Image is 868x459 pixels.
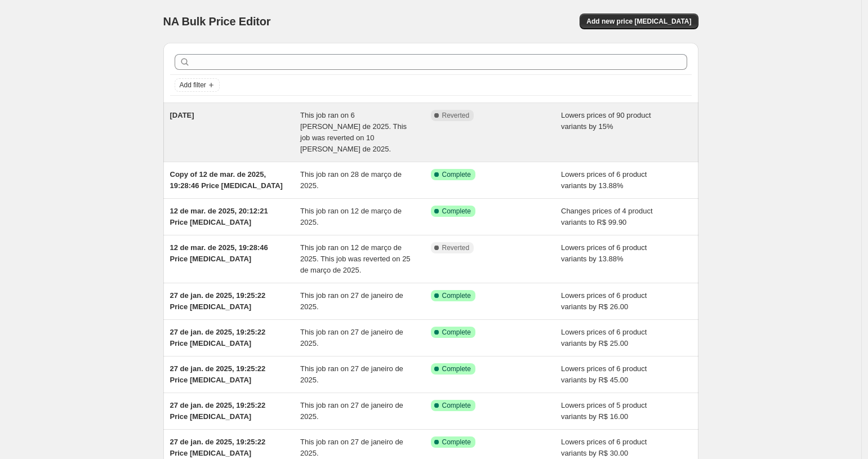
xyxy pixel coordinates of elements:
[170,207,268,226] span: 12 de mar. de 2025, 20:12:21 Price [MEDICAL_DATA]
[561,291,647,311] span: Lowers prices of 6 product variants by R$ 26.00
[170,401,266,421] span: 27 de jan. de 2025, 19:25:22 Price [MEDICAL_DATA]
[300,207,402,226] span: This job ran on 12 de março de 2025.
[561,111,651,131] span: Lowers prices of 90 product variants by 15%
[561,438,647,457] span: Lowers prices of 6 product variants by R$ 30.00
[163,15,271,28] span: NA Bulk Price Editor
[561,243,647,263] span: Lowers prices of 6 product variants by 13.88%
[170,328,266,347] span: 27 de jan. de 2025, 19:25:22 Price [MEDICAL_DATA]
[170,111,194,119] span: [DATE]
[300,364,403,384] span: This job ran on 27 de janeiro de 2025.
[442,401,471,410] span: Complete
[561,328,647,347] span: Lowers prices of 6 product variants by R$ 25.00
[300,170,402,190] span: This job ran on 28 de março de 2025.
[170,243,268,263] span: 12 de mar. de 2025, 19:28:46 Price [MEDICAL_DATA]
[170,364,266,384] span: 27 de jan. de 2025, 19:25:22 Price [MEDICAL_DATA]
[442,207,471,216] span: Complete
[170,291,266,311] span: 27 de jan. de 2025, 19:25:22 Price [MEDICAL_DATA]
[180,81,206,90] span: Add filter
[300,401,403,421] span: This job ran on 27 de janeiro de 2025.
[300,243,411,274] span: This job ran on 12 de março de 2025. This job was reverted on 25 de março de 2025.
[300,328,403,347] span: This job ran on 27 de janeiro de 2025.
[442,291,471,300] span: Complete
[561,364,647,384] span: Lowers prices of 6 product variants by R$ 45.00
[300,111,407,153] span: This job ran on 6 [PERSON_NAME] de 2025. This job was reverted on 10 [PERSON_NAME] de 2025.
[580,14,698,29] button: Add new price [MEDICAL_DATA]
[561,401,647,421] span: Lowers prices of 5 product variants by R$ 16.00
[170,438,266,457] span: 27 de jan. de 2025, 19:25:22 Price [MEDICAL_DATA]
[561,207,653,226] span: Changes prices of 4 product variants to R$ 99.90
[442,364,471,373] span: Complete
[175,78,220,92] button: Add filter
[442,170,471,179] span: Complete
[586,17,691,26] span: Add new price [MEDICAL_DATA]
[561,170,647,190] span: Lowers prices of 6 product variants by 13.88%
[442,111,470,120] span: Reverted
[300,291,403,311] span: This job ran on 27 de janeiro de 2025.
[442,243,470,252] span: Reverted
[170,170,283,190] span: Copy of 12 de mar. de 2025, 19:28:46 Price [MEDICAL_DATA]
[442,438,471,447] span: Complete
[442,328,471,337] span: Complete
[300,438,403,457] span: This job ran on 27 de janeiro de 2025.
